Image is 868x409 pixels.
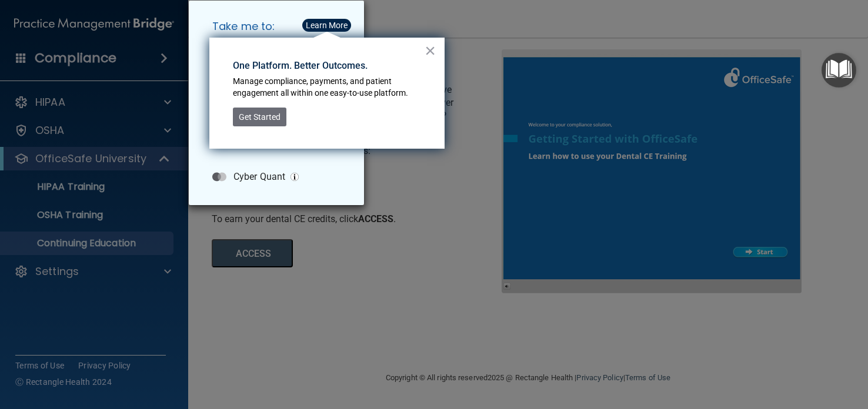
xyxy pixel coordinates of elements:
p: One Platform. Better Outcomes. [233,59,424,72]
p: Manage compliance, payments, and patient engagement all within one easy-to-use platform. [233,76,424,99]
button: Get Started [233,108,286,126]
p: Cyber Quant [233,171,285,183]
div: Learn More [306,21,348,29]
iframe: Drift Widget Chat Controller [665,326,854,373]
h5: Take me to: [203,10,355,43]
button: Close [425,41,436,60]
button: Open Resource Center [822,53,856,88]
